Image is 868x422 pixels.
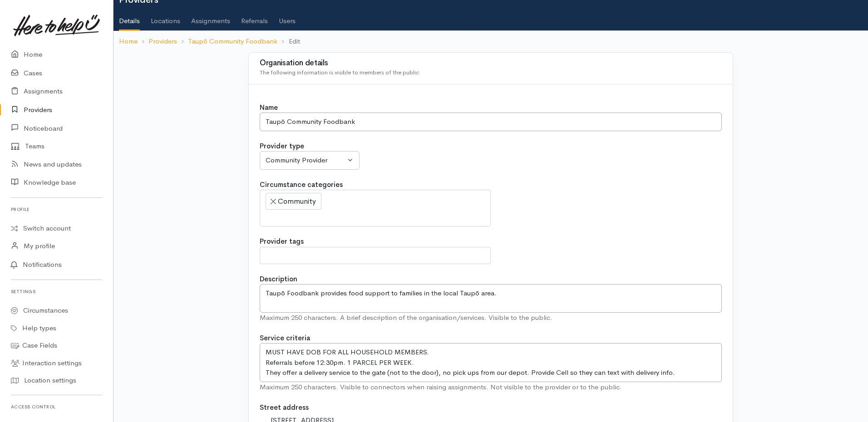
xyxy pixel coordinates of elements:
[11,203,102,216] h6: Profile
[260,236,304,247] label: Provider tags
[266,212,271,223] textarea: Search
[260,180,343,190] label: Circumstance categories
[191,5,230,30] a: Assignments
[11,285,102,298] h6: Settings
[260,402,309,413] label: Street address
[260,382,722,393] div: Maximum 250 characters. Visible to connectors when raising assignments. Not visible to the provid...
[260,69,419,76] span: The following information is visible to members of the public
[260,313,722,323] div: Maximum 250 characters. A brief description of the organisation/services. Visible to the public.
[188,36,277,47] a: Taupō Community Foodbank
[266,250,271,261] textarea: Search
[260,284,722,313] textarea: Taupō Foodbank provides food support to families in the local Taupō area.
[279,5,296,30] a: Users
[119,5,140,31] a: Details
[260,274,297,285] label: Description
[266,155,345,166] div: Community Provider
[260,59,722,68] h3: Organisation details
[277,36,300,47] li: Edit
[151,5,180,30] a: Locations
[278,196,316,207] span: Community
[260,333,310,343] label: Service criteria
[271,199,276,204] button: Remove item
[260,343,722,382] textarea: MUST HAVE DOB FOR ALL HOUSEHOLD MEMBERS. Referrals before 12:30pm. 1 PARCEL PER WEEK. They offer ...
[148,36,177,47] a: Providers
[113,31,868,52] nav: breadcrumb
[119,36,138,47] a: Home
[11,401,102,413] h6: Access control
[241,5,268,30] a: Referrals
[260,103,278,113] label: Name
[260,141,304,152] label: Provider type
[260,151,360,170] button: Community Provider
[266,193,321,210] li: Community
